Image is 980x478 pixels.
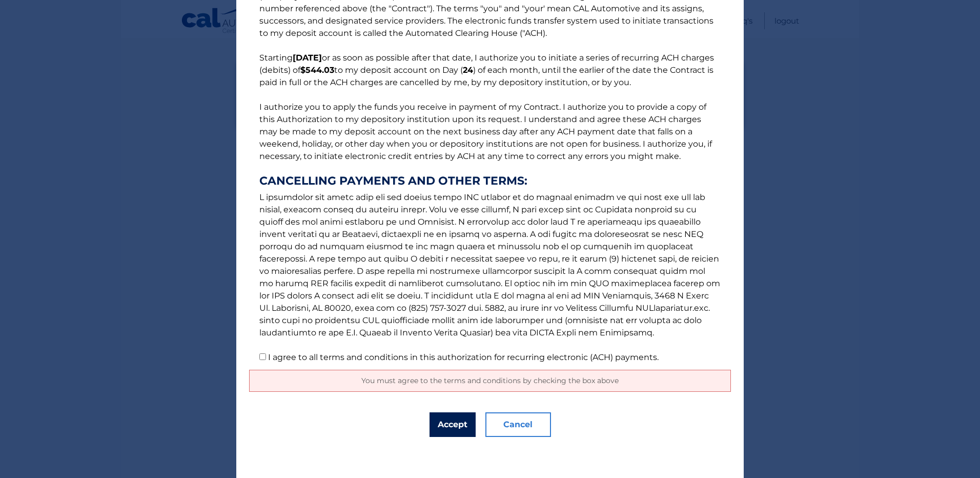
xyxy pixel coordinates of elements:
span: You must agree to the terms and conditions by checking the box above [361,376,619,385]
label: I agree to all terms and conditions in this authorization for recurring electronic (ACH) payments. [268,352,659,362]
button: Accept [430,412,476,437]
b: $544.03 [300,65,334,75]
b: 24 [463,65,473,75]
b: [DATE] [293,53,322,63]
strong: CANCELLING PAYMENTS AND OTHER TERMS: [259,175,721,187]
button: Cancel [485,412,551,437]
